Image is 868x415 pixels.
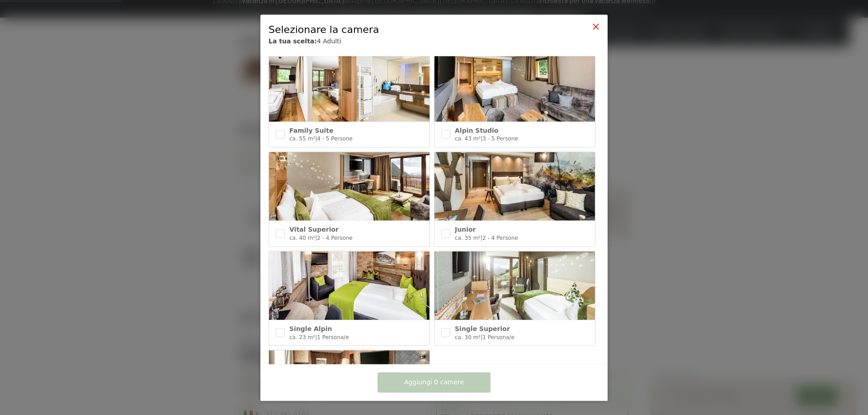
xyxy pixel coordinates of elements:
span: | [481,234,482,241]
span: | [315,135,317,142]
span: | [315,334,317,340]
span: 4 Adulti [317,37,341,45]
span: 1 Persona/e [317,334,349,340]
span: 3 - 5 Persone [482,135,518,142]
span: Single Alpin [289,325,332,332]
b: La tua scelta: [269,37,317,45]
span: ca. 43 m² [455,135,481,142]
span: | [315,234,317,241]
span: 4 - 5 Persone [317,135,353,142]
span: 2 - 4 Persone [482,234,518,241]
img: Single Alpin [269,251,429,320]
span: | [481,135,482,142]
img: Alpin Studio [434,53,595,121]
span: Junior [455,226,476,233]
span: ca. 30 m² [455,334,481,340]
span: 1 Persona/e [482,334,514,340]
span: Alpin Studio [455,126,498,134]
img: Junior [434,152,595,221]
span: ca. 23 m² [289,334,315,340]
span: ca. 40 m² [289,234,315,241]
img: Single Superior [434,251,595,320]
span: | [481,334,482,340]
img: Family Suite [269,53,429,121]
span: 2 - 4 Persone [317,234,353,241]
span: Family Suite [289,126,333,134]
img: Vital Superior [269,152,429,221]
span: ca. 35 m² [455,234,481,241]
div: Selezionare la camera [269,23,571,37]
span: Vital Superior [289,226,339,233]
span: ca. 55 m² [289,135,315,142]
span: Single Superior [455,325,510,332]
